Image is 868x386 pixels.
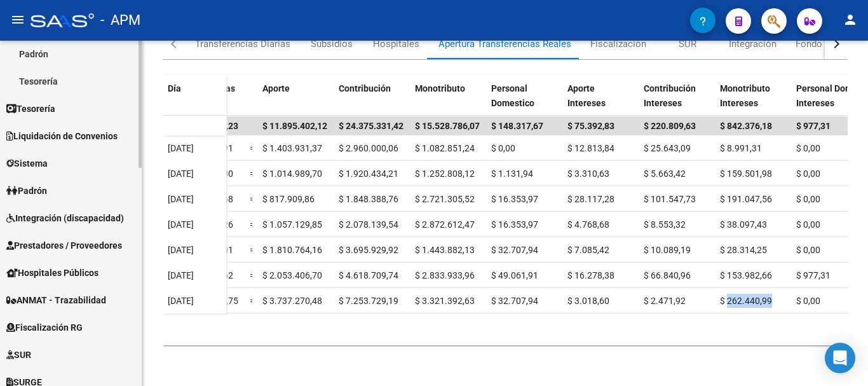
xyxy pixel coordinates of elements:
[6,102,55,116] span: Tesorería
[168,83,181,93] span: Día
[262,245,322,255] span: $ 1.810.764,16
[843,12,858,27] mat-icon: person
[262,169,322,179] span: $ 1.014.989,70
[415,296,475,306] span: $ 3.321.392,63
[639,75,715,128] datatable-header-cell: Contribución Intereses
[796,121,831,131] span: $ 977,31
[590,37,646,51] div: Fiscalización
[168,270,194,280] span: [DATE]
[334,75,410,128] datatable-header-cell: Contribución
[415,169,475,179] span: $ 1.252.808,12
[339,219,398,230] span: $ 2.078.139,54
[6,348,31,362] span: SUR
[6,238,122,252] span: Prestadores / Proveedores
[262,143,322,153] span: $ 1.403.931,37
[796,270,831,280] span: $ 977,31
[825,343,855,373] div: Open Intercom Messenger
[415,121,480,131] span: $ 15.528.786,07
[415,245,475,255] span: $ 1.443.882,13
[339,169,398,179] span: $ 1.920.434,21
[415,270,475,280] span: $ 2.833.933,96
[720,194,772,204] span: $ 191.047,56
[796,219,820,230] span: $ 0,00
[339,143,398,153] span: $ 2.960.000,06
[567,245,609,255] span: $ 7.085,42
[262,219,322,230] span: $ 1.057.129,85
[250,194,255,204] span: =
[415,143,475,153] span: $ 1.082.851,24
[491,143,515,153] span: $ 0,00
[644,194,696,204] span: $ 101.547,73
[163,75,226,128] datatable-header-cell: Día
[250,296,255,306] span: =
[262,194,315,204] span: $ 817.909,86
[491,219,538,230] span: $ 16.353,97
[796,169,820,179] span: $ 0,00
[6,156,48,170] span: Sistema
[720,169,772,179] span: $ 159.501,98
[168,194,194,204] span: [DATE]
[796,245,820,255] span: $ 0,00
[491,270,538,280] span: $ 49.061,91
[491,296,538,306] span: $ 32.707,94
[6,321,83,334] span: Fiscalización RG
[100,6,140,34] span: - APM
[644,143,691,153] span: $ 25.643,09
[720,83,770,108] span: Monotributo Intereses
[491,245,538,255] span: $ 32.707,94
[720,143,762,153] span: $ 8.991,31
[6,129,118,143] span: Liquidación de Convenios
[339,121,403,131] span: $ 24.375.331,42
[486,75,562,128] datatable-header-cell: Personal Domestico
[415,219,475,230] span: $ 2.872.612,47
[567,194,614,204] span: $ 28.117,28
[168,296,194,306] span: [DATE]
[257,75,334,128] datatable-header-cell: Aporte
[168,143,194,153] span: [DATE]
[796,194,820,204] span: $ 0,00
[339,245,398,255] span: $ 3.695.929,92
[567,121,614,131] span: $ 75.392,83
[491,83,534,108] span: Personal Domestico
[567,143,614,153] span: $ 12.813,84
[438,37,571,51] div: Apertura Transferencias Reales
[339,194,398,204] span: $ 1.848.388,76
[339,83,391,93] span: Contribución
[168,245,194,255] span: [DATE]
[6,266,98,280] span: Hospitales Públicos
[262,270,322,280] span: $ 2.053.406,70
[250,245,255,255] span: =
[415,83,465,93] span: Monotributo
[250,169,255,179] span: =
[168,219,194,230] span: [DATE]
[373,37,419,51] div: Hospitales
[720,121,772,131] span: $ 842.376,18
[567,296,609,306] span: $ 3.018,60
[262,121,327,131] span: $ 11.895.402,12
[644,296,686,306] span: $ 2.471,92
[796,296,820,306] span: $ 0,00
[168,169,194,179] span: [DATE]
[195,37,290,51] div: Transferencias Diarias
[6,293,106,307] span: ANMAT - Trazabilidad
[720,219,767,230] span: $ 38.097,43
[720,270,772,280] span: $ 153.982,66
[796,143,820,153] span: $ 0,00
[6,211,124,225] span: Integración (discapacidad)
[491,169,533,179] span: $ 1.131,94
[567,83,606,108] span: Aporte Intereses
[644,219,686,230] span: $ 8.553,32
[250,270,255,280] span: =
[10,12,25,27] mat-icon: menu
[262,296,322,306] span: $ 3.737.270,48
[339,270,398,280] span: $ 4.618.709,74
[262,83,290,93] span: Aporte
[415,194,475,204] span: $ 2.721.305,52
[6,184,47,198] span: Padrón
[720,245,767,255] span: $ 28.314,25
[644,121,696,131] span: $ 220.809,63
[491,194,538,204] span: $ 16.353,97
[720,296,772,306] span: $ 262.440,99
[250,143,255,153] span: =
[567,169,609,179] span: $ 3.310,63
